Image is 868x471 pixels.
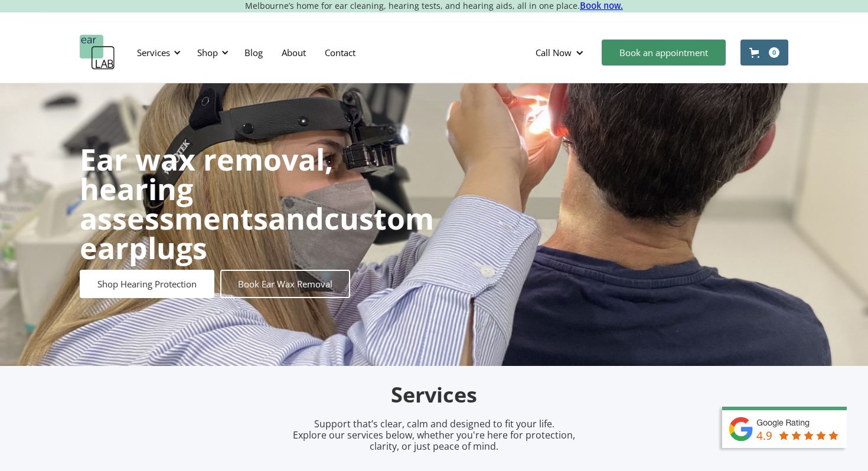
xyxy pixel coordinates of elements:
[80,270,214,298] a: Shop Hearing Protection
[80,198,434,268] strong: custom earplugs
[278,418,590,453] p: Support that’s clear, calm and designed to fit your life. Explore our services below, whether you...
[220,270,350,298] a: Book Ear Wax Removal
[602,40,726,66] a: Book an appointment
[272,35,315,70] a: About
[156,381,712,409] h2: Services
[197,47,218,58] div: Shop
[536,47,572,58] div: Call Now
[137,47,170,58] div: Services
[526,35,596,70] div: Call Now
[740,40,788,66] a: Open cart
[315,35,365,70] a: Contact
[190,35,232,70] div: Shop
[80,35,115,70] a: home
[80,145,434,263] h1: and
[80,139,333,238] strong: Ear wax removal, hearing assessments
[769,47,779,58] div: 0
[235,35,272,70] a: Blog
[130,35,184,70] div: Services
